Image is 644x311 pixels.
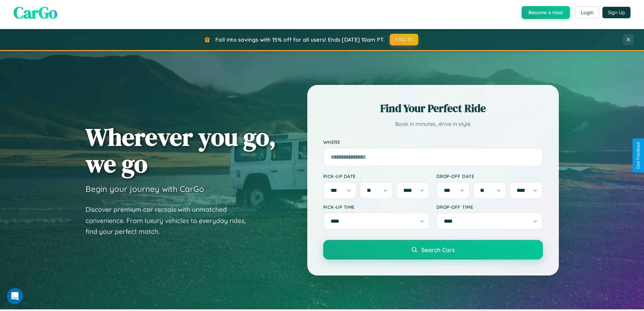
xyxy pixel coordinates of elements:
button: Become a Host [522,6,570,19]
h2: Find Your Perfect Ride [323,101,543,116]
div: Give Feedback [636,142,641,169]
h3: Begin your journey with CarGo [86,184,204,194]
iframe: Intercom live chat [7,288,23,304]
p: Book in minutes, drive in style [323,119,543,129]
button: Search Cars [323,240,543,260]
span: Fall into savings with 15% off for all users! Ends [DATE] 10am PT. [215,36,385,43]
span: CarGo [14,1,57,24]
span: Search Cars [421,246,455,253]
button: Login [575,6,599,19]
button: Sign Up [602,7,630,18]
label: Drop-off Time [436,204,543,210]
label: Drop-off Date [436,173,543,179]
h1: Wherever you go, we go [86,124,276,177]
label: Pick-up Time [323,204,430,210]
label: Pick-up Date [323,173,430,179]
label: Where [323,139,543,145]
p: Discover premium car rentals with unmatched convenience. From luxury vehicles to everyday rides, ... [86,204,255,237]
button: FALL15 [390,34,418,45]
